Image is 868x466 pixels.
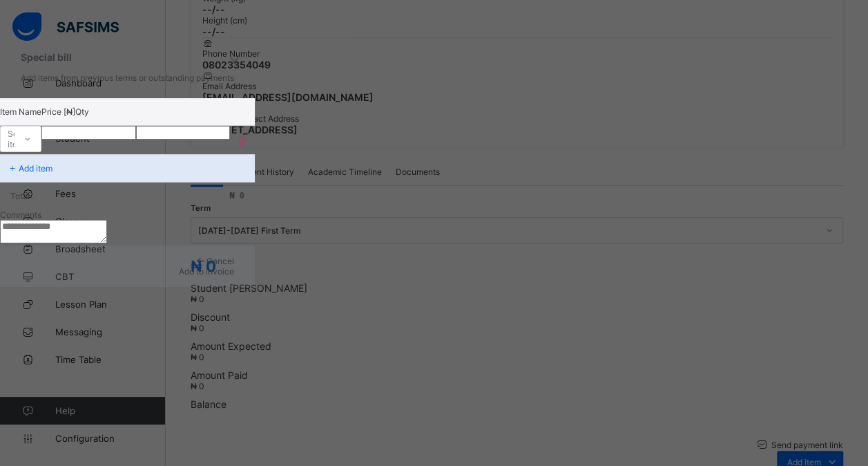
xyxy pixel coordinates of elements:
div: × [228,48,241,72]
h3: Special bill [21,51,234,63]
p: Add items from previous terms or outstanding payments [21,73,234,83]
span: Add to invoice [179,266,234,277]
p: Price [₦] [41,106,75,117]
div: Select item [8,126,32,152]
p: Total [10,191,30,201]
p: Add item [19,163,52,174]
p: Qty [75,106,89,117]
span: ₦ 0 [229,191,244,201]
span: Cancel [206,256,234,266]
